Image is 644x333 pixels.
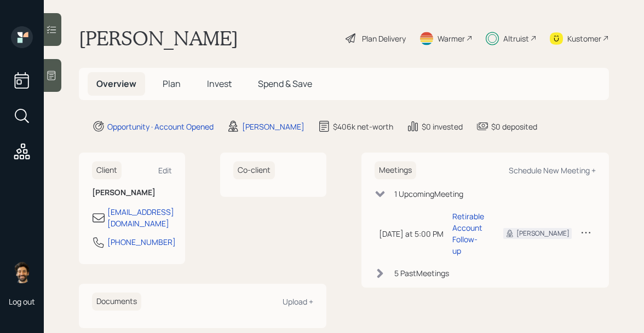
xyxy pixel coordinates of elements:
[158,165,172,176] div: Edit
[491,121,537,132] div: $0 deposited
[79,26,238,50] h1: [PERSON_NAME]
[92,188,172,197] h6: [PERSON_NAME]
[107,236,176,248] div: [PHONE_NUMBER]
[92,161,122,179] h6: Client
[242,121,304,132] div: [PERSON_NAME]
[107,206,174,229] div: [EMAIL_ADDRESS][DOMAIN_NAME]
[96,78,136,90] span: Overview
[11,261,33,283] img: eric-schwartz-headshot.png
[207,78,232,90] span: Invest
[394,267,449,279] div: 5 Past Meeting s
[379,228,444,239] div: [DATE] at 5:00 PM
[438,33,465,44] div: Warmer
[503,33,529,44] div: Altruist
[92,293,141,311] h6: Documents
[9,296,35,307] div: Log out
[567,33,601,44] div: Kustomer
[509,165,596,176] div: Schedule New Meeting +
[333,121,393,132] div: $406k net-worth
[362,33,406,44] div: Plan Delivery
[452,211,486,256] div: Retirable Account Follow-up
[375,161,416,179] h6: Meetings
[422,121,463,132] div: $0 invested
[258,78,312,90] span: Spend & Save
[283,296,313,307] div: Upload +
[163,78,181,90] span: Plan
[394,188,463,200] div: 1 Upcoming Meeting
[233,161,275,179] h6: Co-client
[107,121,214,132] div: Opportunity · Account Opened
[516,229,570,238] div: [PERSON_NAME]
